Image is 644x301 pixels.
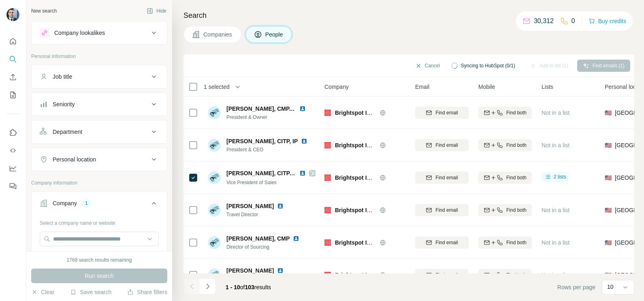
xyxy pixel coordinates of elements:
[324,110,331,116] img: Logo of Brightspot Incentives and Events
[605,239,612,247] span: 🇺🇸
[607,283,614,291] p: 10
[324,83,349,91] span: Company
[335,272,425,278] span: Brightspot Incentives and Events
[506,239,527,246] span: Find both
[208,269,221,282] img: Avatar
[589,15,626,27] button: Buy credits
[506,109,527,116] span: Find both
[277,267,284,274] img: LinkedIn logo
[435,271,458,279] span: Find email
[265,30,284,39] span: People
[506,271,527,279] span: Find both
[506,174,527,181] span: Find both
[605,141,612,149] span: 🇺🇸
[31,179,167,187] p: Company information
[506,206,527,214] span: Find both
[557,283,595,291] span: Rows per page
[461,62,515,69] span: Syncing to HubSpot (0/1)
[226,170,302,176] span: [PERSON_NAME], CITP, CIS
[478,83,495,91] span: Mobile
[324,207,331,213] img: Logo of Brightspot Incentives and Events
[6,34,19,49] button: Quick start
[605,109,612,117] span: 🇺🇸
[32,193,167,216] button: Company1
[616,273,636,293] iframe: Intercom live chat
[542,207,569,213] span: Not in a list
[208,171,221,184] img: Avatar
[605,206,612,214] span: 🇺🇸
[335,174,425,181] span: Brightspot Incentives and Events
[554,173,566,181] span: 2 lists
[409,60,446,72] button: Cancel
[6,52,19,67] button: Search
[415,204,469,216] button: Find email
[478,204,532,216] button: Find both
[335,207,425,213] span: Brightspot Incentives and Events
[245,284,254,290] span: 103
[415,83,429,91] span: Email
[31,288,54,296] button: Clear
[31,7,57,15] div: New search
[542,272,569,278] span: Not in a list
[200,278,216,295] button: Navigate to next page
[6,161,19,176] button: Dashboard
[435,206,458,214] span: Find email
[324,239,331,246] img: Logo of Brightspot Incentives and Events
[478,236,532,249] button: Find both
[415,236,469,249] button: Find email
[31,53,167,60] p: Personal information
[82,200,91,207] div: 1
[542,83,553,91] span: Lists
[226,180,277,185] span: Vice President of Sales
[415,107,469,119] button: Find email
[324,174,331,181] img: Logo of Brightspot Incentives and Events
[54,29,105,37] div: Company lookalikes
[70,288,111,296] button: Save search
[226,114,316,121] span: President & Owner
[32,95,167,114] button: Seniority
[53,199,77,207] div: Company
[183,10,634,21] h4: Search
[226,284,271,290] span: results
[226,137,298,145] span: [PERSON_NAME], CITP, IP
[204,83,230,91] span: 1 selected
[127,288,167,296] button: Share filters
[435,109,458,116] span: Find email
[478,107,532,119] button: Find both
[293,235,299,242] img: LinkedIn logo
[435,142,458,149] span: Find email
[335,239,425,246] span: Brightspot Incentives and Events
[208,236,221,249] img: Avatar
[415,172,469,184] button: Find email
[32,67,167,86] button: Job title
[534,16,554,26] p: 30,312
[6,70,19,84] button: Enrich CSV
[435,174,458,181] span: Find email
[32,122,167,142] button: Department
[226,284,240,290] span: 1 - 10
[478,139,532,151] button: Find both
[226,202,274,210] span: [PERSON_NAME]
[605,271,612,279] span: 🇺🇸
[208,106,221,119] img: Avatar
[435,239,458,246] span: Find email
[141,5,172,17] button: Hide
[324,142,331,148] img: Logo of Brightspot Incentives and Events
[226,211,293,218] span: Travel Director
[299,105,306,112] img: LinkedIn logo
[32,150,167,169] button: Personal location
[277,203,284,209] img: LinkedIn logo
[226,243,309,251] span: Director of Sourcing
[415,139,469,151] button: Find email
[6,179,19,193] button: Feedback
[53,155,96,163] div: Personal location
[208,204,221,217] img: Avatar
[478,172,532,184] button: Find both
[299,170,306,176] img: LinkedIn logo
[208,139,221,152] img: Avatar
[571,16,575,26] p: 0
[6,143,19,158] button: Use Surfe API
[226,267,274,275] span: [PERSON_NAME]
[542,239,569,246] span: Not in a list
[478,269,532,281] button: Find both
